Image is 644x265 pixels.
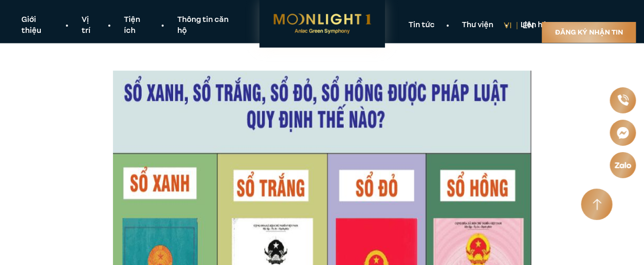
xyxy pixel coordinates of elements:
a: Liên hệ [507,20,561,31]
img: Zalo icon [614,161,632,169]
a: Thông tin căn hộ [164,15,248,37]
img: Phone icon [617,94,629,106]
img: Messenger icon [616,125,630,139]
a: Thư viện [449,20,507,31]
a: en [523,20,534,31]
img: Arrow icon [593,199,602,211]
a: Tin tức [396,20,449,31]
a: Tiện ích [110,15,164,37]
a: Vị trí [68,15,110,37]
a: vi [504,20,512,31]
a: Giới thiệu [8,15,68,37]
a: Đăng ký nhận tin [542,22,636,43]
